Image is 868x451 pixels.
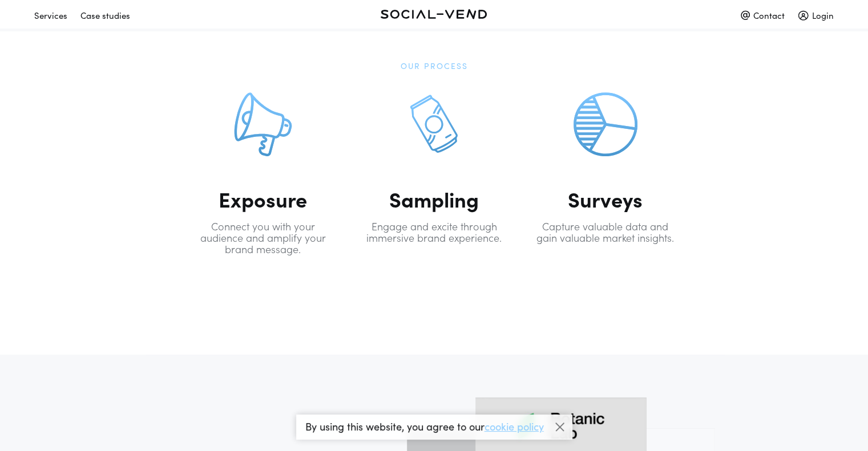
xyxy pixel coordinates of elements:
p: Connect you with your audience and amplify your brand message. [192,221,334,255]
a: cookie policy [485,419,544,433]
div: Contact [741,5,785,25]
div: Login [798,5,834,25]
h1: Our process [183,62,685,70]
p: By using this website, you agree to our [305,421,544,432]
h2: Surveys [534,189,677,209]
div: Services [34,5,67,25]
p: Capture valuable data and gain valuable market insights. [534,221,677,255]
a: Case studies [80,5,143,17]
h2: Exposure [192,189,334,209]
h2: Sampling [363,189,506,209]
p: Engage and excite through immersive brand experience. [363,221,506,255]
div: Case studies [80,5,130,25]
